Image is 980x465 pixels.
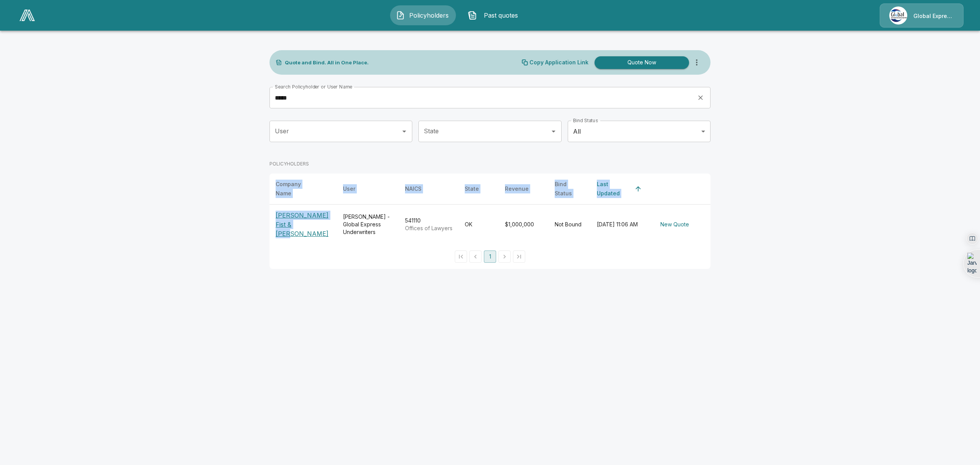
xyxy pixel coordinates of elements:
[657,218,692,232] button: New Quote
[276,180,317,198] div: Company Name
[465,184,479,193] div: State
[275,84,352,90] label: Search Policyholder or User Name
[462,5,528,25] button: Past quotes IconPast quotes
[591,205,651,245] td: [DATE] 11:06 AM
[396,11,405,20] img: Policyholders Icon
[695,92,706,103] button: clear search
[889,7,907,25] img: Agency Icon
[913,12,954,20] p: Global Express Underwriters
[505,184,529,193] div: Revenue
[468,11,477,20] img: Past quotes Icon
[689,55,704,70] button: more
[405,217,452,232] div: 541110
[548,126,559,137] button: Open
[20,10,35,21] img: AA Logo
[285,60,369,65] p: Quote and Bind. All in One Place.
[343,184,355,193] div: User
[269,174,710,244] table: simple table
[454,251,526,263] nav: pagination navigation
[343,213,393,236] div: [PERSON_NAME] - Global Express Underwriters
[529,60,588,65] p: Copy Application Link
[880,3,964,28] a: Agency IconGlobal Express Underwriters
[408,11,450,20] span: Policyholders
[549,205,591,245] td: Not Bound
[591,56,689,69] a: Quote Now
[405,184,421,193] div: NAICS
[597,180,631,198] div: Last Updated
[499,205,549,245] td: $1,000,000
[549,174,591,205] th: Bind Status
[405,224,452,232] p: Offices of Lawyers
[399,126,410,137] button: Open
[269,160,309,167] p: POLICYHOLDERS
[459,205,499,245] td: OK
[573,117,598,124] label: Bind Status
[484,251,496,263] button: page 1
[276,211,331,238] p: [PERSON_NAME] Fist & [PERSON_NAME]
[595,56,689,69] button: Quote Now
[390,5,456,25] button: Policyholders IconPolicyholders
[568,121,710,142] div: All
[480,11,522,20] span: Past quotes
